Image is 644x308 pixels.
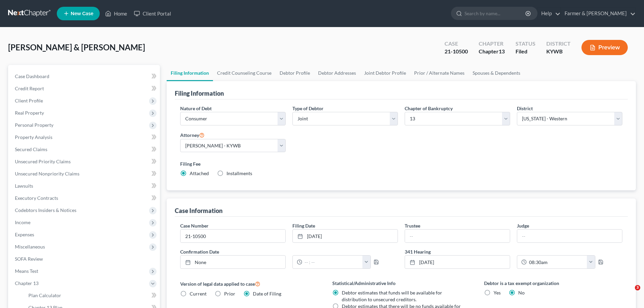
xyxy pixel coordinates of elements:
[464,7,526,20] input: Search by name...
[180,160,622,167] label: Filing Fee
[405,105,453,112] label: Chapter of Bankruptcy
[621,285,637,301] iframe: Intercom live chat
[401,248,626,255] label: 341 Hearing
[517,105,533,112] label: District
[479,40,505,48] div: Chapter
[175,89,224,97] div: Filing Information
[9,156,160,168] a: Unsecured Priority Claims
[175,207,222,215] div: Case Information
[15,159,71,164] span: Unsecured Priority Claims
[130,7,174,20] a: Client Portal
[9,82,160,95] a: Credit Report
[253,291,281,297] span: Date of Filing
[527,256,587,268] input: -- : --
[342,290,442,302] span: Debtor estimates that funds will be available for distribution to unsecured creditors.
[15,207,76,213] span: Codebtors Insiders & Notices
[405,230,510,242] input: --
[516,48,535,55] div: Filed
[546,48,571,55] div: KYWB
[28,292,61,298] span: Plan Calculator
[190,291,207,297] span: Current
[9,70,160,82] a: Case Dashboard
[561,7,636,20] a: Farmer & [PERSON_NAME]
[15,98,43,103] span: Client Profile
[15,268,38,274] span: Means Test
[15,86,44,91] span: Credit Report
[516,40,535,48] div: Status
[180,280,318,288] label: Version of legal data applied to case
[479,48,505,55] div: Chapter
[9,253,160,265] a: SOFA Review
[9,192,160,204] a: Executory Contracts
[410,65,469,81] a: Prior / Alternate Names
[484,280,622,287] label: Debtor is a tax exempt organization
[445,48,468,55] div: 21-10500
[177,248,401,255] label: Confirmation Date
[180,131,205,139] label: Attorney
[71,11,93,16] span: New Case
[332,280,471,287] label: Statistical/Administrative Info
[276,65,314,81] a: Debtor Profile
[15,122,53,128] span: Personal Property
[23,289,160,302] a: Plan Calculator
[546,40,571,48] div: District
[8,42,145,52] span: [PERSON_NAME] & [PERSON_NAME]
[314,65,360,81] a: Debtor Addresses
[292,105,324,112] label: Type of Debtor
[469,65,524,81] a: Spouses & Dependents
[538,7,560,20] a: Help
[499,48,505,54] span: 13
[15,232,34,237] span: Expenses
[102,7,130,20] a: Home
[518,290,525,295] span: No
[494,290,501,295] span: Yes
[213,65,276,81] a: Credit Counseling Course
[15,244,45,250] span: Miscellaneous
[226,170,252,176] span: Installments
[360,65,410,81] a: Joint Debtor Profile
[15,146,47,152] span: Secured Claims
[15,256,43,262] span: SOFA Review
[15,183,33,189] span: Lawsuits
[517,222,529,229] label: Judge
[9,131,160,143] a: Property Analysis
[15,110,44,116] span: Real Property
[15,280,39,286] span: Chapter 13
[180,222,209,229] label: Case Number
[9,143,160,156] a: Secured Claims
[405,222,420,229] label: Trustee
[15,73,49,79] span: Case Dashboard
[293,230,398,242] a: [DATE]
[181,230,285,242] input: Enter case number...
[635,285,640,290] span: 3
[15,195,58,201] span: Executory Contracts
[190,170,209,176] span: Attached
[445,40,468,48] div: Case
[224,291,235,297] span: Prior
[517,230,622,242] input: --
[167,65,213,81] a: Filing Information
[9,180,160,192] a: Lawsuits
[292,222,315,229] label: Filing Date
[302,256,363,268] input: -- : --
[180,105,212,112] label: Nature of Debt
[181,256,285,268] a: None
[9,168,160,180] a: Unsecured Nonpriority Claims
[15,219,30,225] span: Income
[15,134,52,140] span: Property Analysis
[15,171,79,176] span: Unsecured Nonpriority Claims
[581,40,628,55] button: Preview
[405,256,510,268] a: [DATE]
